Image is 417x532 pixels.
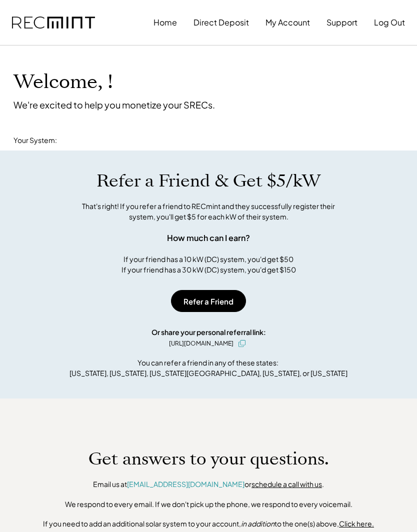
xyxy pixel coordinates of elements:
div: If you need to add an additional solar system to your account, to the one(s) above, [43,519,374,529]
button: click to copy [236,337,248,349]
button: Support [326,12,357,32]
em: in addition [241,519,274,528]
div: How much can I earn? [167,232,250,244]
button: Log Out [374,12,405,32]
a: [EMAIL_ADDRESS][DOMAIN_NAME] [127,479,244,488]
div: We're excited to help you monetize your SRECs. [13,99,215,110]
h1: Refer a Friend & Get $5/kW [96,170,320,191]
button: Home [153,12,177,32]
div: [URL][DOMAIN_NAME] [169,339,233,348]
button: Direct Deposit [193,12,249,32]
button: Refer a Friend [171,290,246,312]
img: recmint-logotype%403x.png [12,16,95,29]
div: If your friend has a 10 kW (DC) system, you'd get $50 If your friend has a 30 kW (DC) system, you... [121,254,296,275]
div: That's right! If you refer a friend to RECmint and they successfully register their system, you'l... [71,201,346,222]
a: schedule a call with us [251,479,322,488]
div: Email us at or . [93,479,324,489]
div: You can refer a friend in any of these states: [US_STATE], [US_STATE], [US_STATE][GEOGRAPHIC_DATA... [69,357,347,378]
u: Click here. [339,519,374,528]
div: Or share your personal referral link: [151,327,266,337]
button: My Account [265,12,310,32]
div: Your System: [13,135,57,145]
div: We respond to every email. If we don't pick up the phone, we respond to every voicemail. [65,499,352,509]
h1: Get answers to your questions. [88,448,329,469]
h1: Welcome, ! [13,70,138,94]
